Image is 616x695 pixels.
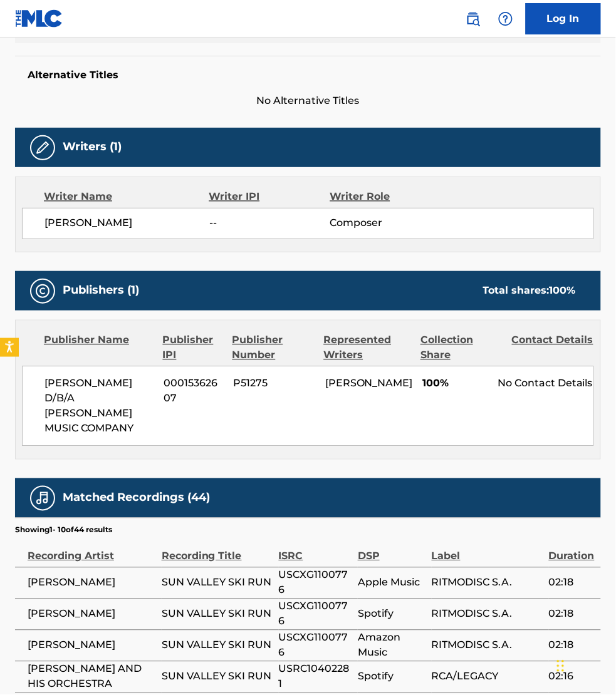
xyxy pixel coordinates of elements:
[162,536,273,564] div: Recording Title
[358,669,425,684] span: Spotify
[162,575,273,590] span: SUN VALLEY SKI RUN
[432,638,543,653] span: RITMODISC S.A.
[512,333,594,363] div: Contact Details
[28,69,588,81] h5: Alternative Titles
[15,9,63,28] img: MLC Logo
[63,491,210,505] h5: Matched Recordings (44)
[432,536,543,564] div: Label
[498,11,513,26] img: help
[163,333,223,363] div: Publisher IPI
[28,662,155,692] span: [PERSON_NAME] AND HIS ORCHESTRA
[162,638,273,653] span: SUN VALLEY SKI RUN
[483,284,576,299] div: Total shares:
[432,575,543,590] span: RITMODISC S.A.
[28,638,155,653] span: [PERSON_NAME]
[44,190,209,205] div: Writer Name
[63,140,122,155] h5: Writers (1)
[432,607,543,622] span: RITMODISC S.A.
[358,631,425,661] span: Amazon Music
[526,3,601,34] a: Log In
[358,607,425,622] span: Spotify
[232,333,315,363] div: Publisher Number
[279,599,352,629] span: USCXG1100776
[162,607,273,622] span: SUN VALLEY SKI RUN
[279,568,352,598] span: USCXG1100776
[35,140,50,155] img: Writers
[557,647,565,685] div: Drag
[279,536,352,564] div: ISRC
[44,216,209,231] span: [PERSON_NAME]
[209,216,330,231] span: --
[422,376,488,391] span: 100%
[549,575,595,590] span: 02:18
[28,607,155,622] span: [PERSON_NAME]
[209,190,330,205] div: Writer IPI
[493,6,518,31] div: Help
[63,284,139,298] h5: Publishers (1)
[466,11,481,26] img: search
[279,631,352,661] span: USCXG1100776
[549,607,595,622] span: 02:18
[35,491,50,506] img: Matched Recordings
[325,378,413,389] span: [PERSON_NAME]
[432,669,543,684] span: RCA/LEGACY
[420,333,503,363] div: Collection Share
[330,190,441,205] div: Writer Role
[553,635,616,695] iframe: Chat Widget
[550,285,576,297] span: 100 %
[162,669,273,684] span: SUN VALLEY SKI RUN
[358,575,425,590] span: Apple Music
[549,638,595,653] span: 02:18
[461,6,486,31] a: Public Search
[44,333,154,363] div: Publisher Name
[28,575,155,590] span: [PERSON_NAME]
[324,333,412,363] div: Represented Writers
[164,376,224,406] span: 00015362607
[28,536,155,564] div: Recording Artist
[15,525,112,536] p: Showing 1 - 10 of 44 results
[549,536,595,564] div: Duration
[35,284,50,299] img: Publishers
[330,216,440,231] span: Composer
[549,669,595,684] span: 02:16
[358,536,425,564] div: DSP
[15,94,601,109] span: No Alternative Titles
[234,376,316,391] span: P51275
[44,376,154,436] span: [PERSON_NAME] D/B/A [PERSON_NAME] MUSIC COMPANY
[498,376,593,391] div: No Contact Details
[279,662,352,692] span: USRC10402281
